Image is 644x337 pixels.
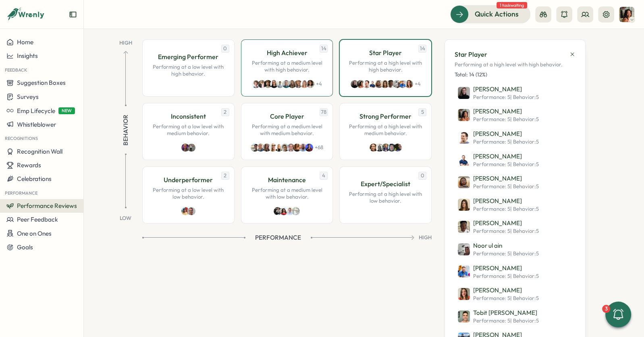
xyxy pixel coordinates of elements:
p: Emerging Performer [158,52,218,62]
span: Performance Reviews [17,202,77,210]
p: [PERSON_NAME] [473,219,539,228]
img: Hanna Smith [382,144,390,152]
p: [PERSON_NAME] [473,197,539,205]
span: Performance: 5 | Behavior : 5 [473,205,539,213]
a: Layton Burchell[PERSON_NAME]Performance: 5| Behavior:5 [458,174,539,190]
span: Whistleblower [17,121,56,128]
img: Hannah Saunders [258,80,266,88]
span: Performance: 5 | Behavior : 5 [473,183,539,190]
span: Surveys [17,93,39,101]
img: Sara Knott [270,80,278,88]
img: Paddy Goggin [281,144,289,152]
p: Star Player [369,48,402,58]
button: Quick Actions [450,5,530,23]
span: 2 [221,108,229,116]
img: Lucy Skinner [351,80,359,88]
p: Performing at a high level with medium behavior. [348,123,423,137]
img: Max Shuter [287,144,295,152]
p: High Achiever [266,48,307,58]
p: Performing at a high level with low behavior. [348,191,423,205]
p: + 4 [316,80,322,88]
p: Strong Performer [359,111,411,121]
span: 2 [221,172,229,180]
img: Chris Hogben [363,80,371,88]
span: Insights [17,52,38,60]
img: Joe Barber [252,80,260,88]
a: Noor ul ainNoor ul ainPerformance: 5| Behavior:5 [458,241,539,257]
p: [PERSON_NAME] [473,129,539,138]
span: Performance: 5 | Behavior : 5 [473,116,539,123]
img: Tomas Liepis [282,80,290,88]
img: Noor ul ain [393,80,401,88]
p: Expert/Specialist [361,179,410,189]
span: Performing at a high level with high behavior. [455,61,575,68]
span: 0 [418,172,426,180]
img: Larry Sule-Balogun [458,221,470,233]
img: Thomas Clark [286,207,294,215]
span: Performance: 5 | Behavior : 5 [473,138,539,146]
img: Layton Burchell [458,176,470,188]
p: [PERSON_NAME] [473,264,539,273]
span: Rewards [17,161,41,169]
span: One on Ones [17,230,52,237]
span: 14 [320,45,328,53]
a: Stephanie Yeaman[PERSON_NAME]Performance: 5| Behavior:5 [458,197,539,213]
img: Youlia Marks [300,80,308,88]
img: Arron Jennings [264,80,272,88]
span: Behavior [121,114,130,145]
span: Quick Actions [475,9,519,19]
span: Goals [17,243,33,251]
img: Kavita Thomas [280,207,288,215]
button: Viveca Riley [619,7,634,22]
span: 5 [418,108,426,116]
img: Peter McKenna [251,144,259,152]
p: Underperformer [164,175,213,185]
img: Noor ul ain [458,243,470,255]
p: Performing at a low level with medium behavior. [151,123,226,137]
p: Performing at a low level with low behavior. [151,187,226,201]
p: Core Player [270,111,304,121]
img: Anthony Iles [394,144,402,152]
button: 3 [605,302,631,327]
span: 1 task waiting [497,2,527,8]
p: [PERSON_NAME] [473,174,539,183]
p: Maintenance [268,175,306,185]
img: Adrian Pearcey [181,144,189,152]
img: Robin McDowell [187,207,195,215]
span: Celebrations [17,175,52,183]
img: Niamh Linton [288,80,296,88]
span: 14 [418,45,426,53]
p: Star Player [455,49,487,60]
p: Low [120,212,131,222]
img: Luke [274,207,282,215]
img: Maria Khoury [306,80,314,88]
p: Performing at a medium level with low behavior. [249,187,325,201]
span: Peer Feedback [17,216,58,223]
span: Performance: 5 | Behavior : 5 [473,317,539,325]
img: Sarah Rutter [370,144,378,152]
a: James Nock[PERSON_NAME]Performance: 5| Behavior:5 [458,152,539,168]
span: 78 [320,108,328,116]
span: Emp Lifecycle [17,107,55,115]
span: Performance: 5 | Behavior : 5 [473,250,539,257]
a: Viveca Riley[PERSON_NAME]Performance: 5| Behavior:5 [458,107,539,123]
img: Emily Thompson [293,144,301,152]
img: Leigh Carrington [269,144,277,152]
p: Total: 14 (12%) [455,71,575,78]
span: 4 [320,172,328,180]
span: Suggestion Boxes [17,79,66,86]
span: Performance: 5 | Behavior : 5 [473,161,539,168]
img: Gerome Braddock [388,144,396,152]
img: Chris Hogben [458,132,470,144]
img: James Nock [369,80,377,88]
span: Performance: 5 | Behavior : 5 [473,295,539,302]
p: [PERSON_NAME] [473,107,539,116]
a: Chris Hogben[PERSON_NAME]Performance: 5| Behavior:5 [458,129,539,146]
span: Performance [255,233,301,242]
img: Larry Sule-Balogun [387,80,395,88]
p: Performing at a low level with high behavior. [151,64,226,78]
p: Performing at a medium level with high behavior. [249,60,325,74]
img: Izzie Winstanley [405,80,413,88]
div: 3 [602,305,610,313]
img: Paul Hemsley [399,80,407,88]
